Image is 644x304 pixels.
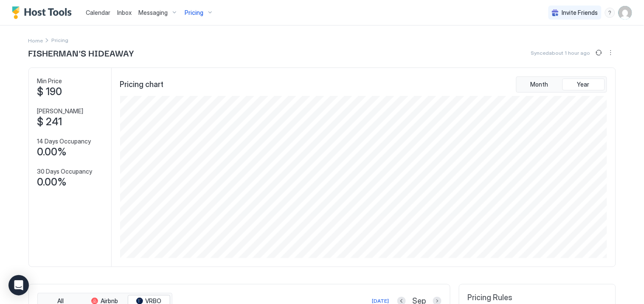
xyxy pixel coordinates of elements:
[28,36,43,45] a: Home
[606,48,616,58] button: More options
[516,76,607,93] div: tab-group
[8,275,29,296] div: Open Intercom Messenger
[606,48,616,58] div: menu
[37,77,62,85] span: Min Price
[594,48,604,58] button: Sync prices
[562,79,605,90] button: Year
[86,8,110,17] a: Calendar
[28,46,134,59] span: FISHERMAN'S HIDEAWAY
[117,9,132,16] span: Inbox
[37,146,67,158] span: 0.00%
[518,79,561,90] button: Month
[86,9,110,16] span: Calendar
[37,168,93,175] span: 30 Days Occupancy
[37,176,67,189] span: 0.00%
[37,138,91,145] span: 14 Days Occupancy
[117,8,132,17] a: Inbox
[138,9,168,17] span: Messaging
[52,37,69,43] span: Breadcrumb
[28,37,43,44] span: Home
[37,107,84,115] span: [PERSON_NAME]
[12,6,76,19] a: Host Tools Logo
[468,293,513,303] span: Pricing Rules
[531,81,548,88] span: Month
[605,8,615,18] div: menu
[619,6,632,20] div: User profile
[37,115,62,128] span: $ 241
[562,9,598,17] span: Invite Friends
[531,50,591,56] span: Synced about 1 hour ago
[37,85,62,98] span: $ 190
[185,9,203,17] span: Pricing
[28,36,43,45] div: Breadcrumb
[577,81,590,88] span: Year
[120,80,164,90] span: Pricing chart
